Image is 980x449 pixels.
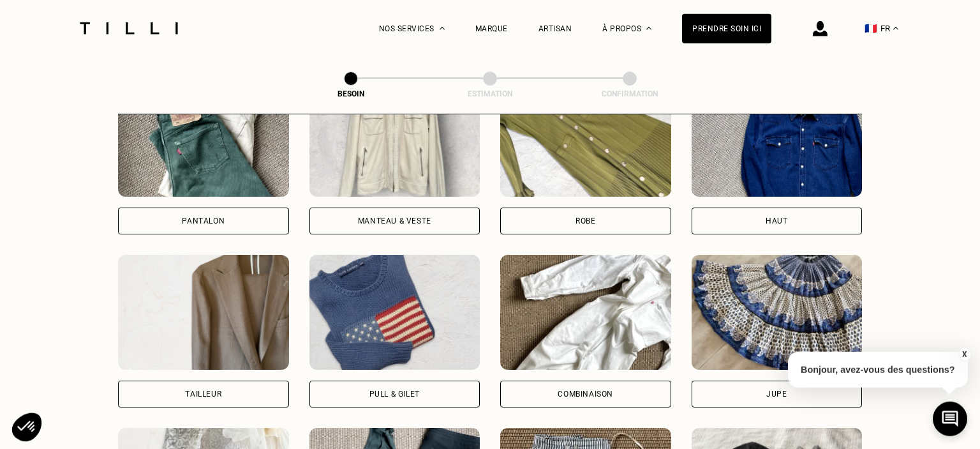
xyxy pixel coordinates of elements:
[500,255,671,370] img: Tilli retouche votre Combinaison
[538,24,572,33] a: Artisan
[440,27,445,30] img: Menu déroulant
[865,22,877,34] span: 🇫🇷
[185,390,221,398] div: Tailleur
[646,27,651,30] img: Menu déroulant à propos
[182,217,225,225] div: Pantalon
[558,390,613,398] div: Combinaison
[118,82,289,197] img: Tilli retouche votre Pantalon
[575,217,595,225] div: Robe
[692,82,863,197] img: Tilli retouche votre Haut
[309,255,480,370] img: Tilli retouche votre Pull & gilet
[893,27,898,30] img: menu déroulant
[287,89,415,98] div: Besoin
[766,217,787,225] div: Haut
[766,390,787,398] div: Jupe
[426,89,554,98] div: Estimation
[75,22,182,34] img: Logo du service de couturière Tilli
[309,82,480,197] img: Tilli retouche votre Manteau & Veste
[682,14,771,43] a: Prendre soin ici
[475,24,508,33] a: Marque
[813,21,828,36] img: icône connexion
[500,82,671,197] img: Tilli retouche votre Robe
[958,347,970,361] button: X
[788,352,968,388] p: Bonjour, avez-vous des questions?
[118,255,289,370] img: Tilli retouche votre Tailleur
[566,89,694,98] div: Confirmation
[358,217,431,225] div: Manteau & Veste
[369,390,420,398] div: Pull & gilet
[692,255,863,370] img: Tilli retouche votre Jupe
